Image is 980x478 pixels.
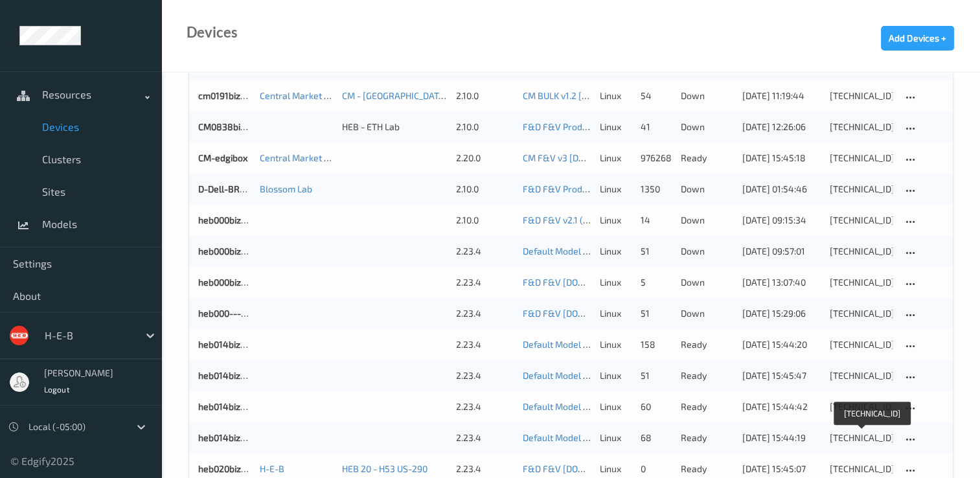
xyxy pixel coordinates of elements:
[523,401,597,412] a: Default Model 1.10
[523,432,597,443] a: Default Model 1.10
[523,308,810,319] a: F&D F&V [DOMAIN_NAME] (Daily) [DATE] 16:30 [DATE] 16:30 Auto Save
[456,214,514,227] div: 2.10.0
[681,183,733,196] p: down
[830,431,893,444] div: [TECHNICAL_ID]
[456,89,514,102] div: 2.10.0
[641,89,672,102] div: 54
[681,400,733,413] p: ready
[456,120,514,133] div: 2.10.0
[681,369,733,382] p: ready
[742,214,821,227] div: [DATE] 09:15:34
[523,339,597,350] a: Default Model 1.10
[456,183,514,196] div: 2.10.0
[681,307,733,320] p: down
[600,276,632,289] p: linux
[198,463,268,474] a: heb020bizedg40
[641,276,672,289] div: 5
[641,369,672,382] div: 51
[600,307,632,320] p: linux
[742,152,821,165] div: [DATE] 15:45:18
[600,400,632,413] p: linux
[600,89,632,102] p: linux
[830,245,893,258] div: [TECHNICAL_ID]
[742,369,821,382] div: [DATE] 15:45:47
[198,183,314,194] a: D-Dell-BRSQR3.localdomain
[523,183,764,194] a: F&D F&V Produce v3.1 (latest data) [DATE] 19:42 Auto Save
[456,431,514,444] div: 2.23.4
[641,338,672,351] div: 158
[523,370,597,381] a: Default Model 1.10
[198,90,268,101] a: cm0191bizedg88
[681,120,733,133] p: down
[198,245,267,256] a: heb000bizedg00
[681,214,733,227] p: down
[641,152,672,165] div: 976268
[342,90,448,101] a: CM - [GEOGRAPHIC_DATA]
[198,277,269,288] a: heb000bizedg011
[742,245,821,258] div: [DATE] 09:57:01
[456,338,514,351] div: 2.23.4
[342,120,447,133] div: HEB - ETH Lab
[456,462,514,475] div: 2.23.4
[260,183,312,194] a: Blossom Lab
[742,431,821,444] div: [DATE] 15:44:19
[641,183,672,196] div: 1350
[456,400,514,413] div: 2.23.4
[198,152,247,163] a: CM-edgibox
[830,276,893,289] div: [TECHNICAL_ID]
[681,431,733,444] p: ready
[641,120,672,133] div: 41
[600,183,632,196] p: linux
[600,431,632,444] p: linux
[681,338,733,351] p: ready
[641,462,672,475] div: 0
[830,369,893,382] div: [TECHNICAL_ID]
[742,183,821,196] div: [DATE] 01:54:46
[198,370,266,381] a: heb014bizedg33
[742,89,821,102] div: [DATE] 11:19:44
[600,338,632,351] p: linux
[187,26,238,39] div: Devices
[742,400,821,413] div: [DATE] 15:44:42
[830,214,893,227] div: [TECHNICAL_ID]
[260,90,368,101] a: Central Market Trial - Bulk
[600,120,632,133] p: linux
[456,276,514,289] div: 2.23.4
[600,369,632,382] p: linux
[456,307,514,320] div: 2.23.4
[830,338,893,351] div: [TECHNICAL_ID]
[456,245,514,258] div: 2.23.4
[681,462,733,475] p: ready
[523,214,788,225] a: F&D F&V v2.1 (Weekly Mon) [DATE] 23:30 [DATE] 23:30 Auto Save
[641,431,672,444] div: 68
[198,401,267,412] a: heb014bizedg34
[742,276,821,289] div: [DATE] 13:07:40
[742,307,821,320] div: [DATE] 15:29:06
[830,183,893,196] div: [TECHNICAL_ID]
[681,245,733,258] p: down
[523,90,703,101] a: CM BULK v1.2 [DATE] [DATE] 05:14 Auto Save
[681,89,733,102] p: down
[198,214,267,225] a: heb000bized000
[260,152,342,163] a: Central Market Trial
[742,120,821,133] div: [DATE] 12:26:06
[198,432,266,443] a: heb014bizedg35
[198,121,270,132] a: CM0838bizEdg27
[600,152,632,165] p: linux
[641,245,672,258] div: 51
[830,89,893,102] div: [TECHNICAL_ID]
[742,338,821,351] div: [DATE] 15:44:20
[342,463,427,474] a: HEB 20 - H53 US-290
[600,462,632,475] p: linux
[641,400,672,413] div: 60
[523,121,712,132] a: F&D F&V Produce v2.7 [DATE] 17:48 Auto Save
[456,369,514,382] div: 2.23.4
[830,152,893,165] div: [TECHNICAL_ID]
[198,308,267,319] a: heb000---edg00
[830,462,893,475] div: [TECHNICAL_ID]
[681,152,733,165] p: ready
[830,120,893,133] div: [TECHNICAL_ID]
[600,214,632,227] p: linux
[523,277,842,288] a: F&D F&V [DOMAIN_NAME] (weekly Mon) [DATE] 23:30 [DATE] 23:30 Auto Save
[881,26,954,51] button: Add Devices +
